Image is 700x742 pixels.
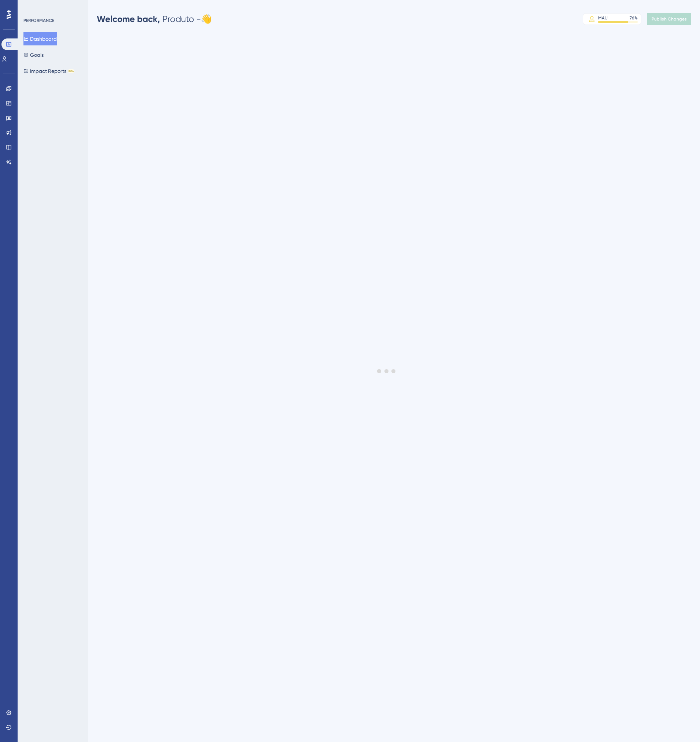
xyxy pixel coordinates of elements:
[630,15,638,21] div: 76 %
[647,13,691,25] button: Publish Changes
[23,64,74,78] button: Impact ReportsBETA
[23,32,57,45] button: Dashboard
[97,13,212,25] div: Produto - 👋
[652,16,687,22] span: Publish Changes
[23,48,44,62] button: Goals
[598,15,608,21] div: MAU
[68,69,74,73] div: BETA
[97,14,160,24] span: Welcome back,
[23,18,54,23] div: PERFORMANCE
